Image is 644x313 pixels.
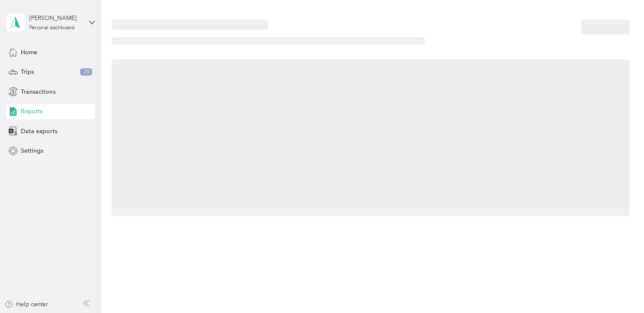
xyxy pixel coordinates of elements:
span: Settings [21,146,43,155]
span: Trips [21,67,34,76]
span: Home [21,48,37,57]
button: Help center [5,300,48,309]
div: Personal dashboard [29,25,75,31]
span: Data exports [21,127,57,136]
div: [PERSON_NAME] [29,14,82,22]
span: Transactions [21,87,55,96]
span: 20 [80,68,92,76]
iframe: Everlance-gr Chat Button Frame [596,265,644,313]
span: Reports [21,107,42,116]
